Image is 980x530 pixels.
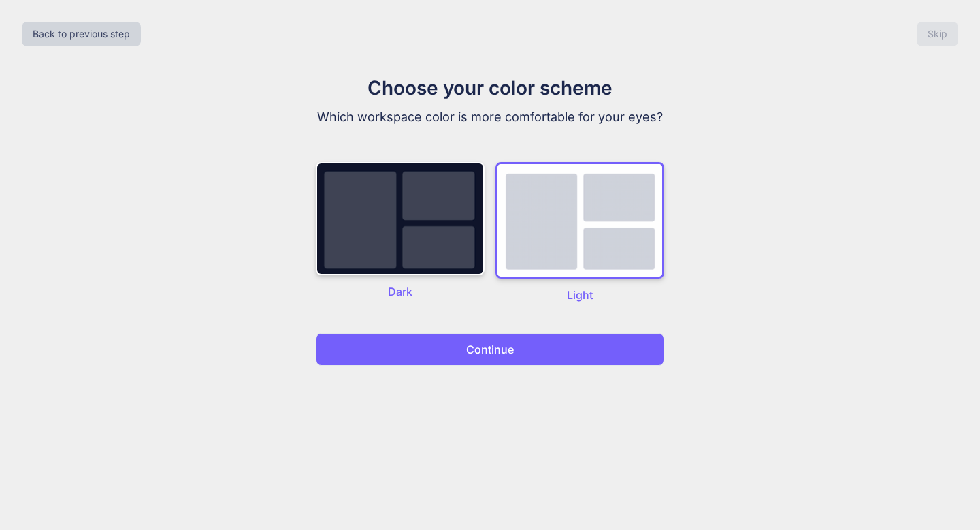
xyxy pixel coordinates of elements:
[316,283,485,300] p: Dark
[261,108,719,127] p: Which workspace color is more comfortable for your eyes?
[316,333,664,366] button: Continue
[261,74,719,102] h1: Choose your color scheme
[466,341,514,358] p: Continue
[22,22,141,46] button: Back to previous step
[495,162,664,279] img: dark
[917,22,958,46] button: Skip
[495,287,664,303] p: Light
[316,162,485,275] img: dark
